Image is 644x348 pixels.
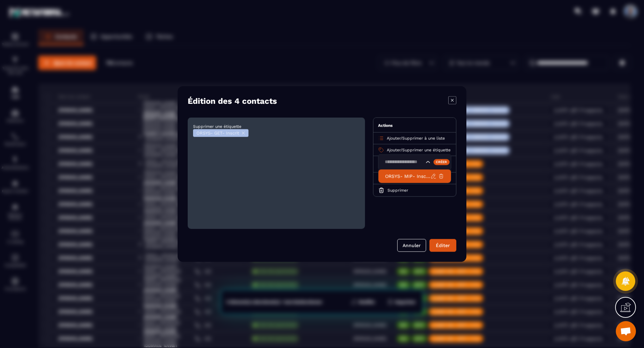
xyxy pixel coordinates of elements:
button: Éditer [429,239,456,252]
span: ORSYS- GET- Inscrit [196,131,239,136]
span: Ajouter [387,136,401,141]
p: ORSYS- MIP- Inscrit [385,173,430,180]
span: Supprimer une étiquette [193,124,241,129]
h4: Édition des 4 contacts [188,96,277,106]
p: / [387,136,445,141]
span: Supprimer [387,188,408,193]
span: Ajouter [387,148,401,153]
span: Supprimer à une liste [402,136,445,141]
p: / [387,147,451,153]
div: Ouvrir le chat [616,321,636,341]
div: Créer [433,159,450,165]
span: Supprimer une étiquette [402,148,451,153]
input: Search for option [382,159,424,166]
div: Search for option [378,155,451,170]
button: Annuler [397,239,426,252]
span: Actions [378,123,393,128]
